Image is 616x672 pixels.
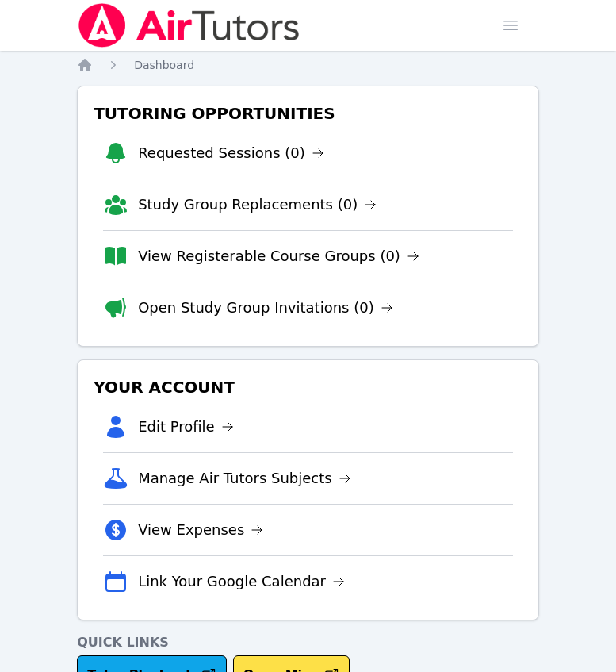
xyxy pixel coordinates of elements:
a: View Registerable Course Groups (0) [138,245,419,267]
h3: Tutoring Opportunities [90,99,526,128]
a: Requested Sessions (0) [138,142,324,164]
nav: Breadcrumb [77,57,539,73]
h4: Quick Links [77,633,539,652]
a: Link Your Google Calendar [138,570,345,593]
a: Open Study Group Invitations (0) [138,297,393,319]
a: Study Group Replacements (0) [138,194,377,216]
img: Air Tutors [77,3,301,48]
a: View Expenses [138,519,263,541]
a: Dashboard [134,57,194,73]
h3: Your Account [90,373,526,401]
span: Dashboard [134,59,194,71]
a: Edit Profile [138,416,234,438]
a: Manage Air Tutors Subjects [138,467,351,490]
